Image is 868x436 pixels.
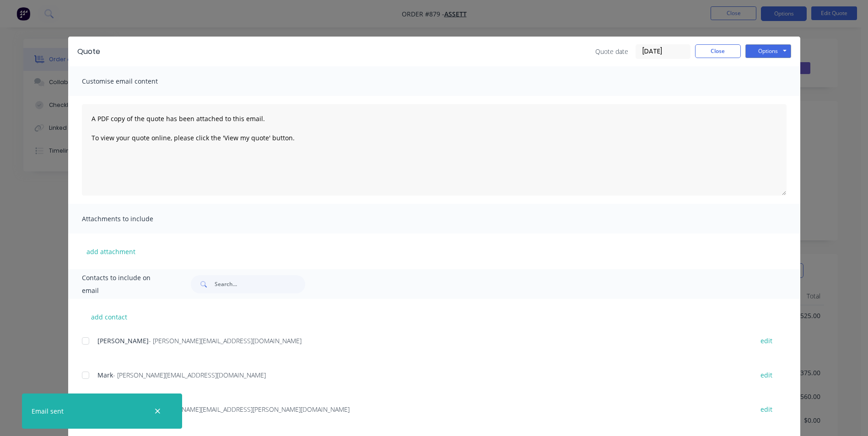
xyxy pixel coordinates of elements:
button: edit [755,335,778,347]
button: add attachment [82,245,140,258]
button: Options [745,44,791,58]
span: - [PERSON_NAME][EMAIL_ADDRESS][PERSON_NAME][DOMAIN_NAME] [149,405,350,414]
span: Attachments to include [82,213,183,225]
input: Search... [215,275,305,293]
div: Quote [77,46,100,57]
div: Email sent [32,406,64,416]
button: Close [695,44,741,58]
span: Contacts to include on email [82,271,168,297]
span: Mark [97,371,113,379]
button: edit [755,369,778,381]
span: - [PERSON_NAME][EMAIL_ADDRESS][DOMAIN_NAME] [113,371,266,379]
button: edit [755,403,778,415]
textarea: A PDF copy of the quote has been attached to this email. To view your quote online, please click ... [82,104,787,196]
span: - [PERSON_NAME][EMAIL_ADDRESS][DOMAIN_NAME] [149,336,302,345]
button: add contact [82,310,137,324]
span: Customise email content [82,75,183,88]
span: [PERSON_NAME] [97,336,149,345]
span: Quote date [595,47,628,56]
